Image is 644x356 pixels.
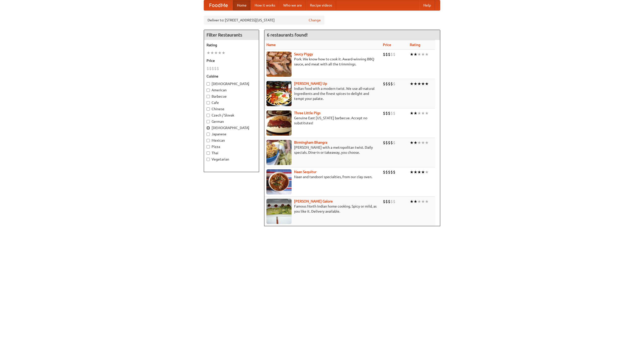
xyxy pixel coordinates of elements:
[266,57,379,67] p: Pork. We know how to cook it. Award-winning BBQ sauce, and meat with all the trimmings.
[207,133,210,136] input: Japanese
[414,110,417,116] li: ★
[417,199,421,204] li: ★
[417,110,421,116] li: ★
[267,32,308,37] ng-pluralize: 6 restaurants found!
[204,16,325,25] div: Deliver to: [STREET_ADDRESS][US_STATE]
[207,43,256,48] h5: Rating
[207,82,210,86] input: [DEMOGRAPHIC_DATA]
[266,52,292,77] img: saucy.jpg
[207,95,210,98] input: Barbecue
[207,151,210,155] input: Thai
[419,0,435,10] a: Help
[410,169,414,175] li: ★
[414,140,417,145] li: ★
[385,140,388,145] li: $
[383,81,385,87] li: $
[207,119,256,124] label: German
[393,140,395,145] li: $
[385,110,388,116] li: $
[207,94,256,99] label: Barbecue
[410,81,414,87] li: ★
[207,74,256,79] h5: Cuisine
[410,110,414,116] li: ★
[410,199,414,204] li: ★
[294,170,316,174] a: Naan Sequitur
[266,145,379,155] p: [PERSON_NAME] with a metropolitan twist. Daily specials. Dine-in or takeaway, you choose.
[294,52,313,56] b: Saucy Piggy
[233,0,251,10] a: Home
[207,101,210,104] input: Cafe
[207,100,256,105] label: Cafe
[388,81,390,87] li: $
[383,52,385,57] li: $
[421,199,425,204] li: ★
[421,52,425,57] li: ★
[207,113,256,118] label: Czech / Slovak
[383,199,385,204] li: $
[251,0,279,10] a: How it works
[393,81,395,87] li: $
[214,50,218,56] li: ★
[294,140,327,144] a: Birmingham Bhangra
[421,140,425,145] li: ★
[388,110,390,116] li: $
[383,43,391,47] a: Price
[425,140,429,145] li: ★
[425,81,429,87] li: ★
[266,81,292,106] img: curryup.jpg
[393,52,395,57] li: $
[266,140,292,165] img: bhangra.jpg
[207,125,256,130] label: [DEMOGRAPHIC_DATA]
[294,111,320,115] a: Three Little Pigs
[390,81,393,87] li: $
[390,52,393,57] li: $
[217,66,219,71] li: $
[410,43,420,47] a: Rating
[207,66,209,71] li: $
[204,30,259,40] h4: Filter Restaurants
[266,115,379,126] p: Genuine East [US_STATE] barbecue. Accept no substitutes!
[425,110,429,116] li: ★
[390,199,393,204] li: $
[207,107,210,111] input: Chinese
[410,52,414,57] li: ★
[425,52,429,57] li: ★
[388,140,390,145] li: $
[421,169,425,175] li: ★
[207,88,256,93] label: American
[385,52,388,57] li: $
[388,169,390,175] li: $
[414,169,417,175] li: ★
[421,110,425,116] li: ★
[207,58,256,63] h5: Price
[266,199,292,224] img: currygalore.jpg
[266,204,379,214] p: Famous North Indian home cooking. Spicy or mild, as you like it. Delivery available.
[425,169,429,175] li: ★
[390,140,393,145] li: $
[207,132,256,137] label: Japanese
[266,86,379,101] p: Indian food with a modern twist. We use all-natural ingredients and the finest spices to delight ...
[207,139,210,142] input: Mexican
[417,140,421,145] li: ★
[383,110,385,116] li: $
[207,138,256,143] label: Mexican
[212,66,214,71] li: $
[417,81,421,87] li: ★
[207,145,210,148] input: Pizza
[410,140,414,145] li: ★
[207,114,210,117] input: Czech / Slovak
[390,110,393,116] li: $
[421,81,425,87] li: ★
[393,169,395,175] li: $
[294,82,327,86] b: [PERSON_NAME] Up
[207,158,210,161] input: Vegetarian
[266,43,276,47] a: Name
[214,66,217,71] li: $
[266,174,379,179] p: Naan and tandoori specialties, from our clay oven.
[207,81,256,86] label: [DEMOGRAPHIC_DATA]
[207,150,256,155] label: Thai
[207,50,210,56] li: ★
[207,120,210,123] input: German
